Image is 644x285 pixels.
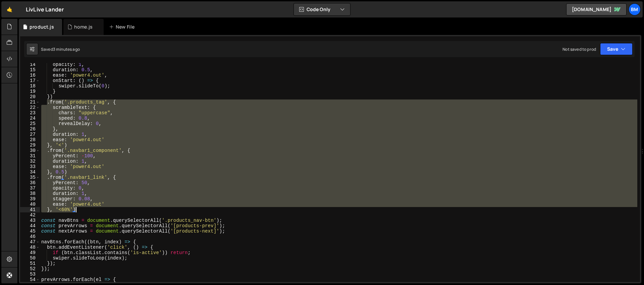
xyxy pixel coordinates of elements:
[20,78,40,83] div: 17
[20,239,40,245] div: 47
[20,272,40,277] div: 53
[20,148,40,153] div: 30
[294,3,350,15] button: Code Only
[20,180,40,186] div: 36
[562,46,596,52] div: Not saved to prod
[20,245,40,250] div: 48
[30,24,54,30] div: product.js
[26,5,64,13] div: LivLive Lander
[20,121,40,126] div: 25
[20,67,40,73] div: 15
[20,105,40,110] div: 22
[20,255,40,261] div: 50
[566,3,627,15] a: [DOMAIN_NAME]
[20,126,40,132] div: 26
[20,153,40,159] div: 31
[20,250,40,255] div: 49
[20,266,40,272] div: 52
[20,196,40,202] div: 39
[600,43,633,55] button: Save
[20,94,40,99] div: 20
[20,137,40,142] div: 28
[20,110,40,116] div: 23
[74,24,93,30] div: home.js
[20,191,40,196] div: 38
[20,186,40,191] div: 37
[20,142,40,148] div: 29
[20,234,40,239] div: 46
[20,223,40,229] div: 44
[1,1,18,17] a: 🤙
[109,24,137,30] div: New File
[20,83,40,89] div: 18
[20,99,40,105] div: 21
[20,277,40,282] div: 54
[629,3,641,15] a: bm
[20,169,40,175] div: 34
[20,202,40,207] div: 40
[20,73,40,78] div: 16
[20,175,40,180] div: 35
[20,212,40,218] div: 42
[20,62,40,67] div: 14
[20,261,40,266] div: 51
[20,89,40,94] div: 19
[20,218,40,223] div: 43
[20,159,40,164] div: 32
[20,132,40,137] div: 27
[53,46,80,52] div: 3 minutes ago
[20,164,40,169] div: 33
[20,207,40,212] div: 41
[20,229,40,234] div: 45
[20,116,40,121] div: 24
[41,46,80,52] div: Saved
